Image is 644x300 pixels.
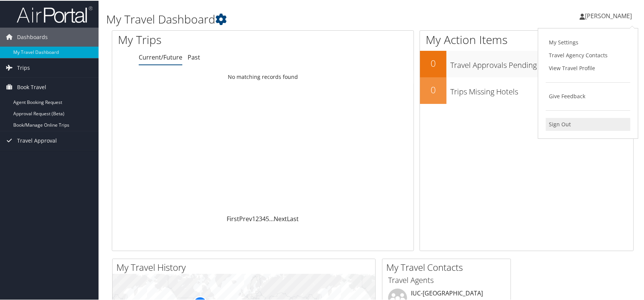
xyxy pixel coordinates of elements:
[262,214,266,222] a: 4
[580,4,639,27] a: [PERSON_NAME]
[17,5,92,23] img: airportal-logo.png
[112,69,414,83] td: No matching records found
[585,11,632,19] span: [PERSON_NAME]
[546,48,630,61] a: Travel Agency Contacts
[17,58,30,77] span: Trips
[188,52,200,61] a: Past
[17,130,57,149] span: Travel Approval
[546,117,630,130] a: Sign Out
[287,214,299,222] a: Last
[450,82,633,96] h3: Trips Missing Hotels
[17,27,48,46] span: Dashboards
[139,52,182,61] a: Current/Future
[106,11,462,27] h1: My Travel Dashboard
[450,55,633,70] h3: Travel Approvals Pending (Advisor Booked)
[252,214,255,222] a: 1
[546,61,630,74] a: View Travel Profile
[266,214,269,222] a: 5
[116,260,375,273] h2: My Travel History
[388,274,505,285] h3: Travel Agents
[255,214,259,222] a: 2
[420,31,633,47] h1: My Action Items
[546,89,630,102] a: Give Feedback
[17,77,46,96] span: Book Travel
[239,214,252,222] a: Prev
[546,35,630,48] a: My Settings
[420,50,633,77] a: 0Travel Approvals Pending (Advisor Booked)
[118,31,282,47] h1: My Trips
[386,260,511,273] h2: My Travel Contacts
[420,83,447,96] h2: 0
[269,214,274,222] span: …
[227,214,239,222] a: First
[420,56,447,69] h2: 0
[274,214,287,222] a: Next
[259,214,262,222] a: 3
[420,77,633,103] a: 0Trips Missing Hotels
